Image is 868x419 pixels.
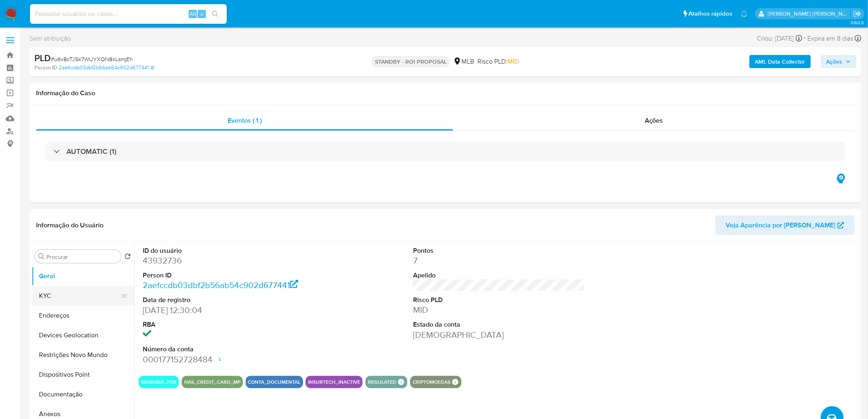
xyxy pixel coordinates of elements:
div: MLB [453,57,474,66]
button: AML Data Collector [749,55,811,68]
button: KYC [32,286,128,306]
button: Procurar [38,253,45,260]
a: 2aefccdb03dbf2b56ab54c902d677441 [143,279,299,291]
span: Expira em 8 dias [808,34,854,43]
button: Veja Aparência por [PERSON_NAME] [715,215,855,235]
dt: Apelido [413,271,585,280]
dt: Estado da conta [413,320,585,329]
dd: MID [413,304,585,316]
dd: [DATE] 12:30:04 [143,305,315,316]
dt: Data de registro [143,295,315,305]
dt: Person ID [143,271,315,280]
button: Ações [821,55,857,68]
h3: AUTOMATIC (1) [66,147,116,156]
span: Risco PLD: [477,57,519,66]
p: STANDBY - ROI PROPOSAL [372,56,450,67]
button: Retornar ao pedido padrão [124,253,131,262]
dt: ID do usuário [143,246,315,255]
b: Person ID [34,64,57,71]
button: search-icon [207,8,224,20]
button: Endereços [32,306,134,325]
span: Ações [645,116,663,125]
span: Eventos ( 1 ) [228,116,262,125]
span: Sem atribuição [30,34,71,43]
button: Restrições Novo Mundo [32,345,134,365]
span: s [201,10,203,18]
span: Ações [827,55,843,68]
dt: Número da conta [143,345,315,354]
dt: Risco PLD [413,295,585,305]
dt: RBA [143,320,315,329]
a: 2aefccdb03dbf2b56ab54c902d677441 [59,64,154,71]
span: Atalhos rápidos [689,9,733,18]
div: Criou: [DATE] [757,33,802,44]
button: Dispositivos Point [32,365,134,385]
p: leticia.siqueira@mercadolivre.com [768,10,851,18]
span: # u6v8cTJSk7WUYXQN8xLsmjEh [51,55,133,63]
div: AUTOMATIC (1) [46,142,845,161]
a: Notificações [741,10,748,17]
dd: 7 [413,255,585,266]
dd: 000177152728484 [143,354,315,365]
span: MID [507,57,519,66]
h1: Informação do Usuário [36,221,103,229]
input: Pesquise usuários ou casos... [30,9,227,19]
h1: Informação do Caso [36,89,855,97]
button: Documentação [32,385,134,404]
dd: 43932736 [143,255,315,266]
b: AML Data Collector [755,55,805,68]
b: PLD [34,51,51,64]
button: Devices Geolocation [32,325,134,345]
dd: [DEMOGRAPHIC_DATA] [413,329,585,341]
button: Geral [32,266,134,286]
span: Veja Aparência por [PERSON_NAME] [726,215,836,235]
a: Sair [853,9,862,18]
input: Procurar [46,253,118,261]
span: - [804,33,806,44]
dt: Pontos [413,246,585,255]
span: Alt [190,10,196,18]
